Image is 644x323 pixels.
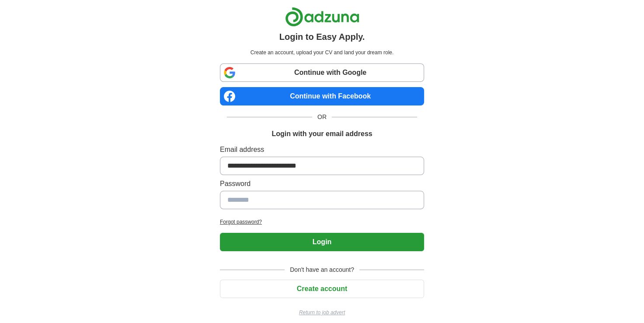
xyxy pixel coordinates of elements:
[222,49,422,56] p: Create an account, upload your CV and land your dream role.
[312,112,332,122] span: OR
[220,179,424,189] label: Password
[272,129,372,139] h1: Login with your email address
[220,280,424,298] button: Create account
[220,309,424,316] a: Return to job advert
[220,285,424,292] a: Create account
[220,87,424,105] a: Continue with Facebook
[285,7,359,27] img: Adzuna logo
[220,233,424,251] button: Login
[220,63,424,82] a: Continue with Google
[279,30,365,43] h1: Login to Easy Apply.
[285,265,359,274] span: Don't have an account?
[220,144,424,155] label: Email address
[220,218,424,226] a: Forgot password?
